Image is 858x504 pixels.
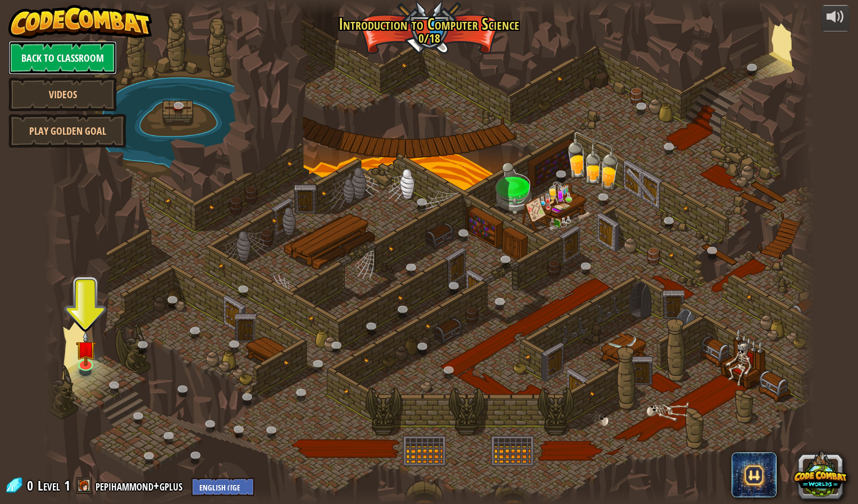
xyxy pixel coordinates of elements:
a: Back to Classroom [8,41,117,75]
img: CodeCombat - Learn how to code by playing a game [8,5,152,39]
img: level-banner-unstarted.png [75,331,95,366]
span: Level [38,476,60,495]
a: Videos [8,77,117,111]
a: Play Golden Goal [8,114,126,148]
span: 0 [27,476,36,494]
span: 1 [64,476,70,494]
button: Adjust volume [822,5,850,31]
a: pepihammond+gplus [95,476,186,494]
